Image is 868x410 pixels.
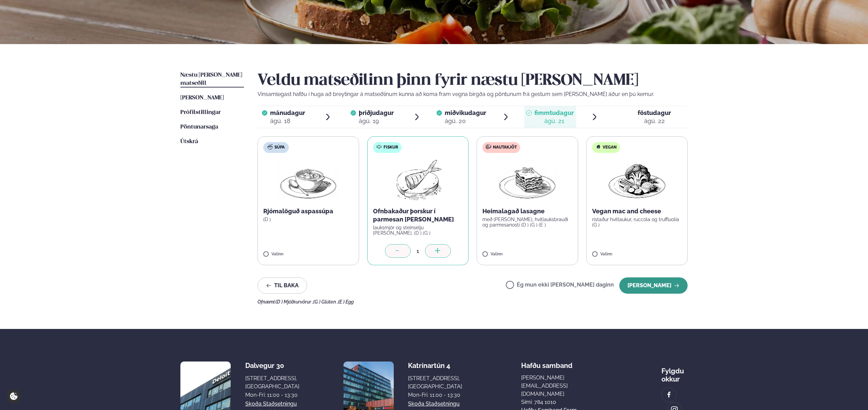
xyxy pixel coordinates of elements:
div: ágú. 22 [638,117,671,125]
img: fish.svg [376,144,382,150]
a: Skoða staðsetningu [245,400,297,408]
img: image alt [665,391,673,399]
p: Sími: 784 1010 [521,398,603,406]
span: Fiskur [384,145,398,150]
span: Útskrá [180,139,198,144]
div: Mon-Fri: 11:00 - 13:30 [245,391,299,399]
a: [PERSON_NAME][EMAIL_ADDRESS][DOMAIN_NAME] [521,374,603,398]
img: Vegan.svg [596,144,601,150]
p: ristaður hvítlaukur, ruccola og truffluolía (G ) [592,217,682,228]
div: Katrínartún 4 [408,362,462,370]
div: Ofnæmi: [258,299,688,305]
span: Næstu [PERSON_NAME] matseðill [180,72,242,86]
span: (E ) Egg [338,299,354,305]
a: Cookie settings [7,389,21,403]
p: Vinsamlegast hafðu í huga að breytingar á matseðlinum kunna að koma fram vegna birgða og pöntunum... [258,90,688,98]
p: Rjómalöguð aspassúpa [263,207,353,215]
div: ágú. 18 [270,117,305,125]
img: soup.svg [267,144,273,150]
span: Hafðu samband [521,356,572,370]
a: Útskrá [180,138,198,146]
a: Næstu [PERSON_NAME] matseðill [180,71,244,87]
div: Dalvegur 30 [245,362,299,370]
img: beef.svg [486,144,491,150]
div: ágú. 19 [359,117,394,125]
div: Mon-Fri: 11:00 - 13:30 [408,391,462,399]
span: þriðjudagur [359,109,394,116]
span: (D ) Mjólkurvörur , [276,299,313,305]
button: Til baka [258,277,307,294]
span: föstudagur [638,109,671,116]
a: image alt [662,388,676,402]
p: Vegan mac and cheese [592,207,682,215]
span: mánudagur [270,109,305,116]
p: Heimalagað lasagne [482,207,572,215]
img: Vegan.png [607,158,667,202]
h2: Veldu matseðilinn þinn fyrir næstu [PERSON_NAME] [258,71,688,90]
span: Nautakjöt [493,145,517,150]
span: Prófílstillingar [180,110,221,115]
img: Fish.png [388,158,448,202]
span: [PERSON_NAME] [180,95,224,101]
div: [STREET_ADDRESS], [GEOGRAPHIC_DATA] [408,374,462,391]
span: miðvikudagur [445,109,486,116]
div: ágú. 20 [445,117,486,125]
p: Ofnbakaður þorskur í parmesan [PERSON_NAME] [373,207,463,223]
a: Pöntunarsaga [180,123,218,131]
img: Soup.png [278,158,338,202]
div: Fylgdu okkur [661,362,688,383]
a: [PERSON_NAME] [180,94,224,102]
span: fimmtudagur [534,109,574,116]
div: [STREET_ADDRESS], [GEOGRAPHIC_DATA] [245,374,299,391]
div: ágú. 21 [534,117,574,125]
a: Skoða staðsetningu [408,400,460,408]
a: Prófílstillingar [180,109,221,117]
span: Súpa [274,145,285,150]
img: Lasagna.png [497,158,557,202]
span: Vegan [603,145,617,150]
div: 1 [411,247,425,255]
p: með [PERSON_NAME], hvítlauksbrauði og parmesanosti (D ) (G ) (E ) [482,217,572,228]
span: (G ) Glúten , [313,299,338,305]
span: Pöntunarsaga [180,124,218,130]
p: lauksmjör og steinselju [PERSON_NAME]. (D ) (G ) [373,225,463,236]
p: (D ) [263,217,353,222]
button: [PERSON_NAME] [619,277,688,294]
